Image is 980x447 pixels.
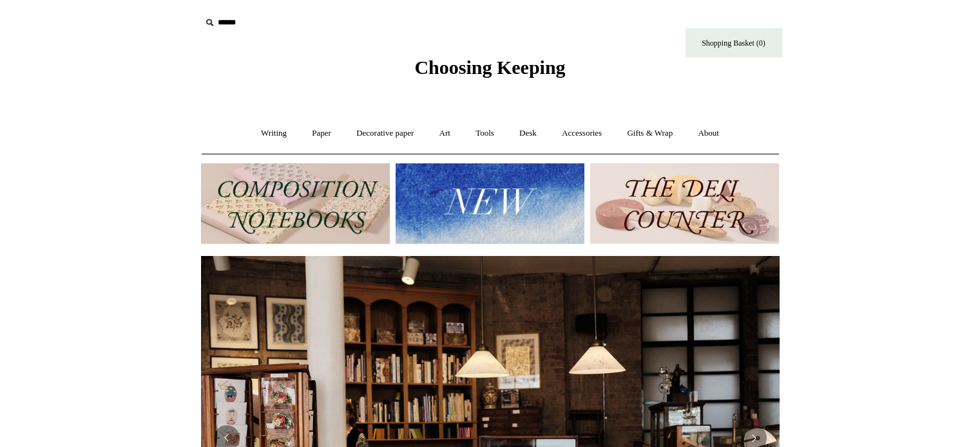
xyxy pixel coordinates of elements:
[201,163,390,244] img: 202302 Composition ledgers.jpg__PID:69722ee6-fa44-49dd-a067-31375e5d54ec
[414,57,565,78] span: Choosing Keeping
[345,116,425,151] a: Decorative paper
[686,116,731,151] a: About
[396,163,584,244] img: New.jpg__PID:f73bdf93-380a-4a35-bcfe-7823039498e1
[508,116,548,151] a: Desk
[590,163,779,244] img: The Deli Counter
[686,28,782,57] a: Shopping Basket (0)
[249,116,298,151] a: Writing
[300,116,343,151] a: Paper
[464,116,506,151] a: Tools
[428,116,462,151] a: Art
[414,67,565,76] a: Choosing Keeping
[615,116,684,151] a: Gifts & Wrap
[550,116,613,151] a: Accessories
